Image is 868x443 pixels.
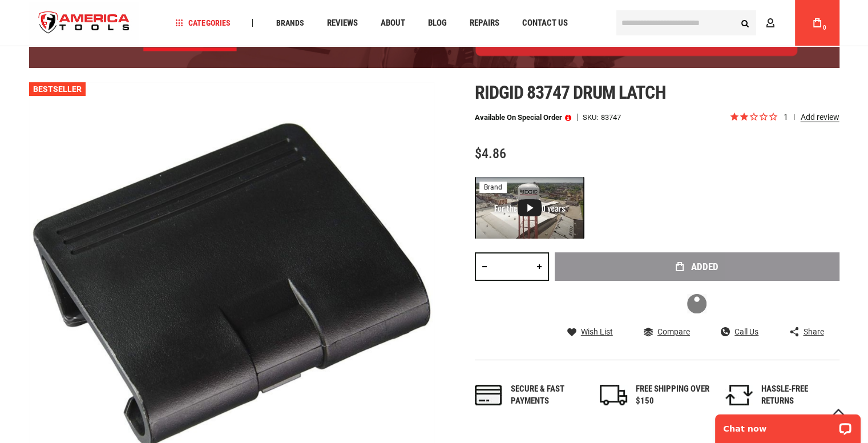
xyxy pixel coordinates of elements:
span: Wish List [581,328,613,336]
span: Categories [175,19,230,27]
span: Compare [657,328,690,336]
span: Share [803,328,823,336]
strong: SKU [583,114,601,121]
img: payments [475,385,502,405]
img: returns [725,385,753,405]
span: Brands [276,19,304,27]
img: shipping [600,385,627,405]
span: $4.86 [475,146,506,162]
a: Call Us [721,327,758,337]
a: Blog [422,15,451,31]
div: 83747 [601,114,621,121]
a: Compare [644,327,690,337]
div: HASSLE-FREE RETURNS [761,383,835,408]
span: Contact Us [522,19,567,27]
span: Ridgid 83747 drum latch [475,82,666,103]
a: Brands [271,15,309,31]
a: Contact Us [516,15,572,31]
button: Search [734,12,756,34]
div: FREE SHIPPING OVER $150 [636,383,710,408]
span: Call Us [734,328,758,336]
p: Available on Special Order [475,114,571,122]
a: Categories [170,15,235,31]
span: Repairs [469,19,499,27]
a: Wish List [567,327,613,337]
span: Reviews [326,19,357,27]
a: About [375,15,410,31]
span: review [794,114,794,120]
iframe: LiveChat chat widget [708,407,868,443]
div: Secure & fast payments [511,383,585,408]
a: Reviews [321,15,362,31]
span: 1 reviews [784,112,839,122]
span: About [380,19,405,27]
a: store logo [29,2,140,45]
span: Blog [427,19,446,27]
img: America Tools [29,2,140,45]
span: Rated 2.0 out of 5 stars 1 reviews [729,111,839,124]
a: Repairs [464,15,504,31]
span: 0 [823,25,826,31]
